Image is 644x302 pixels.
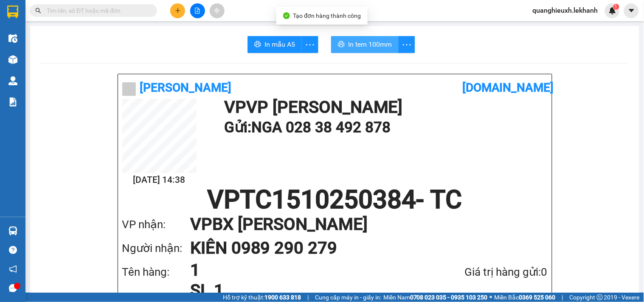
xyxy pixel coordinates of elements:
span: aim [214,8,220,14]
span: check-circle [283,12,290,19]
button: more [301,36,318,53]
sup: 1 [613,4,619,10]
img: warehouse-icon [8,34,17,43]
img: warehouse-icon [8,55,17,64]
h1: Gửi: NGA 028 38 492 878 [224,116,543,139]
span: printer [254,41,261,49]
span: ⚪️ [490,296,492,299]
h1: SL 1 [190,280,420,301]
span: file-add [194,8,200,14]
span: message [9,284,17,292]
button: more [398,36,415,53]
input: Tìm tên, số ĐT hoặc mã đơn [47,6,147,15]
div: Người nhận: [122,240,190,257]
span: Tạo đơn hàng thành công [293,12,361,19]
h2: [DATE] 14:38 [122,173,197,187]
span: Cung cấp máy in - giấy in: [315,293,381,302]
strong: 0369 525 060 [519,294,556,301]
img: warehouse-icon [8,226,17,235]
img: solution-icon [8,98,17,106]
div: Giá trị hàng gửi: 0 [420,263,548,281]
span: printer [338,41,345,49]
span: quanghieuxh.lekhanh [526,5,605,16]
img: icon-new-feature [609,7,616,14]
img: warehouse-icon [8,76,17,85]
strong: 1900 633 818 [264,294,301,301]
button: aim [210,3,225,18]
strong: 0708 023 035 - 0935 103 250 [410,294,488,301]
span: copyright [597,294,603,300]
h1: VP BX [PERSON_NAME] [190,213,531,236]
div: VP nhận: [122,216,190,233]
b: [PERSON_NAME] [140,81,232,95]
span: plus [175,8,181,14]
h1: KIÊN 0989 290 279 [190,236,531,260]
span: more [302,39,318,50]
button: caret-down [624,3,639,18]
img: logo-vxr [7,6,18,18]
span: caret-down [628,7,636,14]
span: In tem 100mm [348,39,392,50]
span: | [307,293,309,302]
span: notification [9,265,17,273]
span: 1 [615,4,618,10]
span: | [562,293,563,302]
b: [DOMAIN_NAME] [462,81,554,95]
span: more [399,39,415,50]
button: printerIn mẫu A5 [247,36,302,53]
span: Hỗ trợ kỹ thuật: [223,293,301,302]
button: printerIn tem 100mm [331,36,399,53]
span: question-circle [9,246,17,254]
button: plus [170,3,185,18]
h1: 1 [190,260,420,280]
span: In mẫu A5 [264,39,295,50]
div: Tên hàng: [122,263,190,281]
h1: VP VP [PERSON_NAME] [224,99,543,116]
h1: VPTC1510250384 - TC [122,187,548,213]
span: search [35,8,41,14]
span: Miền Nam [383,293,488,302]
span: Miền Bắc [495,293,556,302]
button: file-add [190,3,205,18]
